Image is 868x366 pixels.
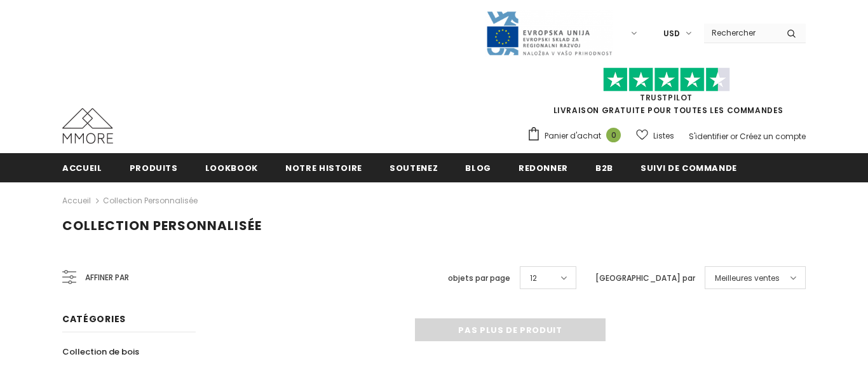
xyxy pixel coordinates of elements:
[465,153,491,182] a: Blog
[390,162,438,174] span: soutenez
[285,153,362,182] a: Notre histoire
[62,193,91,208] a: Accueil
[62,341,139,363] a: Collection de bois
[205,162,258,174] span: Lookbook
[103,195,198,206] a: Collection personnalisée
[519,162,568,174] span: Redonner
[485,10,613,57] img: Javni Razpis
[740,131,806,142] a: Créez un compte
[465,162,491,174] span: Blog
[730,131,738,142] span: or
[62,346,139,358] span: Collection de bois
[715,272,780,285] span: Meilleures ventes
[640,92,693,103] a: TrustPilot
[130,162,178,174] span: Produits
[519,153,568,182] a: Redonner
[641,162,737,174] span: Suivi de commande
[485,27,613,38] a: Javni Razpis
[595,272,695,285] label: [GEOGRAPHIC_DATA] par
[448,272,510,285] label: objets par page
[390,153,438,182] a: soutenez
[62,108,113,144] img: Cas MMORE
[595,162,613,174] span: B2B
[636,125,674,147] a: Listes
[595,153,613,182] a: B2B
[545,130,601,142] span: Panier d'achat
[530,272,537,285] span: 12
[663,27,680,40] span: USD
[130,153,178,182] a: Produits
[641,153,737,182] a: Suivi de commande
[205,153,258,182] a: Lookbook
[62,313,126,325] span: Catégories
[606,128,621,142] span: 0
[704,24,777,42] input: Search Site
[653,130,674,142] span: Listes
[62,162,102,174] span: Accueil
[603,67,730,92] img: Faites confiance aux étoiles pilotes
[527,73,806,116] span: LIVRAISON GRATUITE POUR TOUTES LES COMMANDES
[689,131,728,142] a: S'identifier
[62,153,102,182] a: Accueil
[62,217,262,234] span: Collection personnalisée
[285,162,362,174] span: Notre histoire
[85,271,129,285] span: Affiner par
[527,126,627,146] a: Panier d'achat 0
